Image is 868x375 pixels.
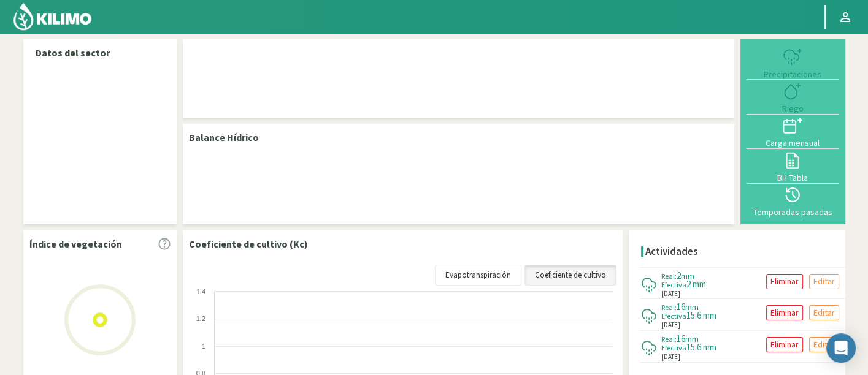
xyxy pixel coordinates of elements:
button: BH Tabla [747,149,839,183]
button: Eliminar [766,337,803,352]
p: Índice de vegetación [29,237,122,251]
span: mm [685,333,699,344]
div: Temporadas pasadas [750,208,835,216]
p: Eliminar [770,306,799,320]
span: Efectiva [661,280,686,289]
span: 15.6 mm [686,341,716,353]
button: Riego [747,80,839,114]
span: [DATE] [661,289,680,299]
button: Editar [809,305,839,320]
text: 1.4 [196,288,205,295]
span: 15.6 mm [686,309,716,321]
span: Efectiva [661,311,686,320]
span: mm [681,270,694,281]
span: 2 mm [686,278,706,290]
p: Balance Hídrico [189,130,259,145]
div: BH Tabla [750,173,835,182]
span: Efectiva [661,343,686,352]
div: Riego [750,104,835,113]
button: Precipitaciones [747,45,839,80]
img: Kilimo [12,2,93,31]
span: Real: [661,335,677,344]
div: Open Intercom Messenger [826,333,856,363]
p: Eliminar [770,275,799,289]
h4: Actividades [645,246,698,257]
span: [DATE] [661,320,680,330]
p: Editar [813,338,835,352]
text: 1.2 [196,315,205,322]
span: mm [685,301,699,312]
span: 16 [677,301,685,312]
a: Coeficiente de cultivo [524,265,616,286]
p: Editar [813,275,835,289]
button: Eliminar [766,274,803,289]
span: Real: [661,271,677,281]
div: Precipitaciones [750,70,835,78]
div: Carga mensual [750,138,835,147]
text: 1 [201,343,205,350]
button: Temporadas pasadas [747,184,839,218]
p: Eliminar [770,338,799,352]
p: Datos del sector [36,45,164,60]
span: Real: [661,303,677,312]
button: Editar [809,274,839,289]
button: Editar [809,337,839,352]
a: Evapotranspiración [435,265,521,286]
p: Editar [813,306,835,320]
button: Carga mensual [747,115,839,149]
span: 2 [677,270,681,281]
p: Coeficiente de cultivo (Kc) [189,237,308,251]
button: Eliminar [766,305,803,320]
span: [DATE] [661,352,680,362]
span: 16 [677,333,685,344]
